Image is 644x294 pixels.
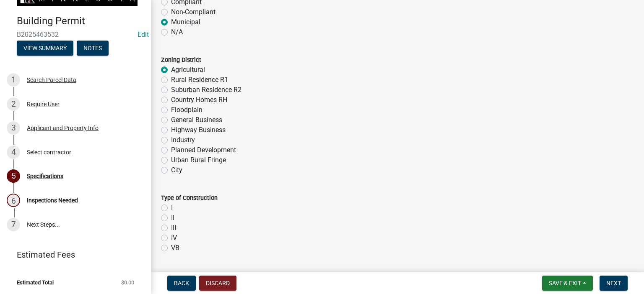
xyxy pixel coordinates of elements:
[7,218,20,231] div: 7
[171,145,236,155] label: Planned Development
[606,280,621,286] span: Next
[167,276,196,291] button: Back
[171,203,173,213] label: I
[27,101,60,107] div: Require User
[171,213,174,223] label: II
[174,280,189,286] span: Back
[27,197,78,203] div: Inspections Needed
[7,194,20,207] div: 6
[7,97,20,111] div: 2
[171,85,241,95] label: Suburban Residence R2
[549,280,581,286] span: Save & Exit
[542,276,593,291] button: Save & Exit
[171,233,177,243] label: IV
[27,149,71,155] div: Select contractor
[171,27,183,37] label: N/A
[171,165,182,175] label: City
[171,75,228,85] label: Rural Residence R1
[161,57,201,63] label: Zoning District
[121,280,134,285] span: $0.00
[138,31,149,38] wm-modal-confirm: Edit Application Number
[7,169,20,183] div: 5
[77,45,109,52] wm-modal-confirm: Notes
[171,223,176,233] label: III
[171,135,195,145] label: Industry
[199,276,236,291] button: Discard
[171,115,222,125] label: General Business
[7,121,20,135] div: 3
[161,195,218,201] label: Type of Construction
[171,17,200,27] label: Municipal
[171,95,227,105] label: Country Homes RH
[600,276,628,291] button: Next
[77,41,109,56] button: Notes
[17,15,144,27] h4: Building Permit
[27,173,63,179] div: Specifications
[17,280,54,285] span: Estimated Total
[171,65,205,75] label: Agricultural
[17,31,134,38] span: B2025463532
[27,77,76,83] div: Search Parcel Data
[171,7,216,17] label: Non-Compliant
[138,31,149,38] a: Edit
[171,125,226,135] label: Highway Business
[171,243,179,253] label: VB
[7,246,138,263] a: Estimated Fees
[7,73,20,87] div: 1
[171,105,203,115] label: Floodplain
[17,41,73,56] button: View Summary
[17,45,73,52] wm-modal-confirm: Summary
[7,146,20,159] div: 4
[27,125,99,131] div: Applicant and Property Info
[171,155,226,165] label: Urban Rural Fringe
